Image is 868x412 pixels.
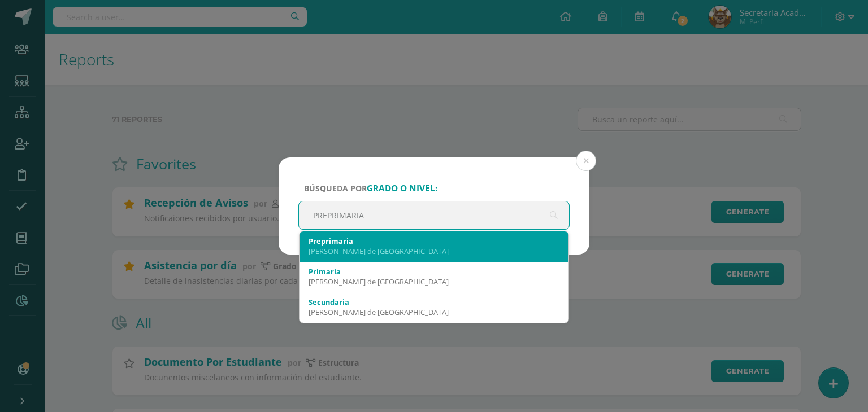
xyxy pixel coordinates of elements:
[299,201,569,229] input: ej. Primero primaria, etc.
[309,246,559,256] div: [PERSON_NAME] de [GEOGRAPHIC_DATA]
[309,236,559,246] div: Preprimaria
[309,266,559,277] div: Primaria
[309,297,559,307] div: Secundaria
[576,151,596,171] button: Close (Esc)
[309,277,559,287] div: [PERSON_NAME] de [GEOGRAPHIC_DATA]
[304,183,437,194] span: Búsqueda por
[367,182,437,194] strong: grado o nivel:
[309,307,559,317] div: [PERSON_NAME] de [GEOGRAPHIC_DATA]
